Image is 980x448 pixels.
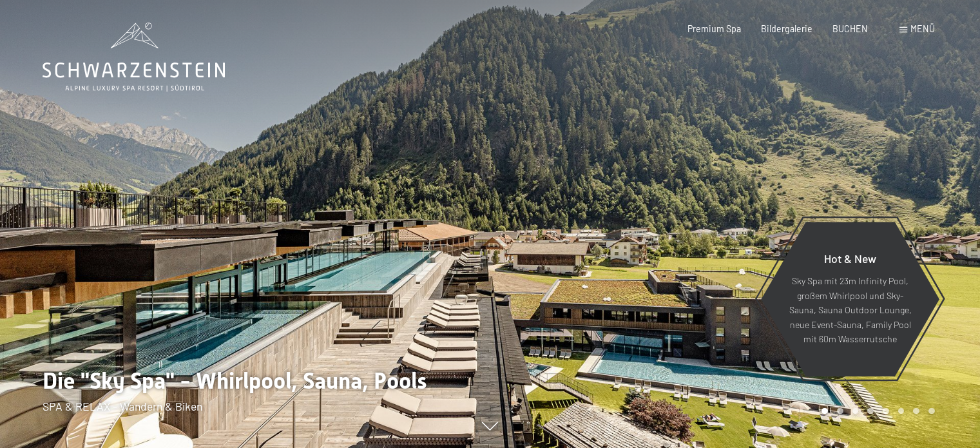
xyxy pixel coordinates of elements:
div: Carousel Page 3 [852,408,859,414]
a: BUCHEN [832,23,868,34]
p: Sky Spa mit 23m Infinity Pool, großem Whirlpool und Sky-Sauna, Sauna Outdoor Lounge, neue Event-S... [789,274,912,347]
div: Carousel Pagination [817,408,934,414]
div: Carousel Page 4 [867,408,874,414]
a: Premium Spa [687,23,741,34]
div: Carousel Page 5 [883,408,889,414]
span: Hot & New [824,251,876,266]
span: Menü [910,23,935,34]
div: Carousel Page 7 [913,408,919,414]
a: Hot & New Sky Spa mit 23m Infinity Pool, großem Whirlpool und Sky-Sauna, Sauna Outdoor Lounge, ne... [760,221,940,377]
div: Carousel Page 2 [837,408,843,414]
a: Bildergalerie [761,23,812,34]
div: Carousel Page 1 (Current Slide) [821,408,828,414]
div: Carousel Page 8 [928,408,935,414]
div: Carousel Page 6 [898,408,905,414]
